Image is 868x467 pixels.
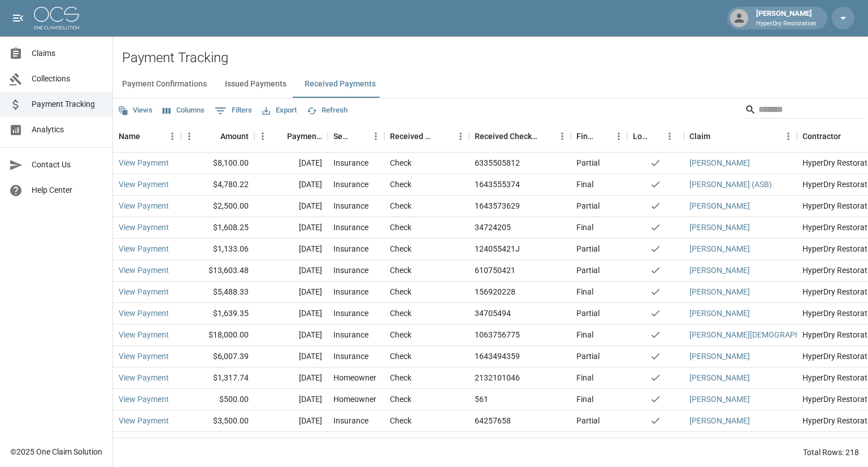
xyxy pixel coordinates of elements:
div: Check [390,351,411,362]
div: 124055421J [475,243,520,254]
div: Sender [328,120,384,152]
button: open drawer [7,7,29,29]
div: [DATE] [254,325,328,346]
a: View Payment [119,157,169,168]
a: [PERSON_NAME] (ASB) [689,179,772,190]
button: Menu [181,128,198,145]
div: Final [576,394,593,405]
div: Partial [576,265,600,276]
div: Payment Date [254,120,328,152]
div: Received Check Number [469,120,571,152]
span: Claims [32,47,103,59]
a: View Payment [119,436,169,448]
div: Received Method [390,120,436,152]
div: Lockbox [633,120,649,152]
div: Insurance [333,265,368,276]
div: Insurance [333,308,368,319]
div: Received Method [384,120,469,152]
div: Check [390,394,411,405]
a: View Payment [119,222,169,233]
div: Insurance [333,436,368,448]
span: Collections [32,73,103,85]
a: View Payment [119,415,169,426]
div: 1643555374 [475,179,520,190]
button: Menu [452,128,469,145]
a: [PERSON_NAME] [689,351,750,362]
button: Menu [780,128,797,145]
button: Sort [710,128,726,144]
button: Refresh [304,102,350,119]
button: Show filters [212,102,255,120]
div: $5,488.33 [181,282,254,303]
div: Check [390,286,411,297]
div: $1,639.35 [181,303,254,325]
div: Amount [220,120,249,152]
a: View Payment [119,179,169,190]
div: Received Check Number [475,120,538,152]
a: View Payment [119,394,169,405]
button: Menu [610,128,627,145]
div: Homeowner [333,394,376,405]
a: View Payment [119,308,169,319]
div: $13,603.48 [181,260,254,282]
div: Check [390,200,411,211]
button: Menu [554,128,571,145]
a: View Payment [119,200,169,211]
div: © 2025 One Claim Solution [10,446,102,457]
button: Menu [367,128,384,145]
div: Check [390,329,411,340]
div: Final [576,286,593,297]
a: View Payment [119,329,169,340]
div: Contractor [802,120,841,152]
button: Select columns [160,102,207,119]
div: Check [390,157,411,168]
a: [PERSON_NAME] [689,243,750,254]
div: $4,780.22 [181,174,254,196]
span: Help Center [32,184,103,196]
img: ocs-logo-white-transparent.png [34,7,79,29]
div: Claim [684,120,797,152]
div: Search [745,101,866,121]
button: Views [115,102,155,119]
button: Sort [594,128,610,144]
div: $6,007.39 [181,346,254,367]
button: Received Payments [296,71,385,98]
div: Final [576,436,593,448]
div: $2,500.00 [181,196,254,217]
div: Insurance [333,200,368,211]
div: Name [113,120,181,152]
button: Payment Confirmations [113,71,216,98]
div: Final/Partial [571,120,627,152]
button: Sort [436,128,452,144]
div: Payment Date [287,120,322,152]
a: [PERSON_NAME] [689,436,750,448]
div: [DATE] [254,260,328,282]
div: Insurance [333,157,368,168]
div: Check [390,415,411,426]
p: HyperDry Restoration [756,19,816,29]
div: [DATE] [254,196,328,217]
a: [PERSON_NAME] [689,265,750,276]
div: Amount [181,120,254,152]
div: Claim [689,120,710,152]
div: 64257658 [475,415,511,426]
div: Insurance [333,351,368,362]
div: Insurance [333,286,368,297]
div: Check [390,436,411,448]
a: [PERSON_NAME] [689,308,750,319]
div: Partial [576,351,600,362]
button: Sort [841,128,857,144]
div: 34697847 [475,436,511,448]
div: Check [390,308,411,319]
button: Menu [661,128,678,145]
a: View Payment [119,372,169,383]
a: [PERSON_NAME] [689,200,750,211]
div: [DATE] [254,432,328,453]
div: Partial [576,157,600,168]
div: $1,317.74 [181,367,254,389]
div: 561 [475,394,488,405]
div: Check [390,372,411,383]
button: Export [259,102,300,119]
div: Total Rows: 218 [803,447,859,458]
div: 610750421 [475,265,515,276]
